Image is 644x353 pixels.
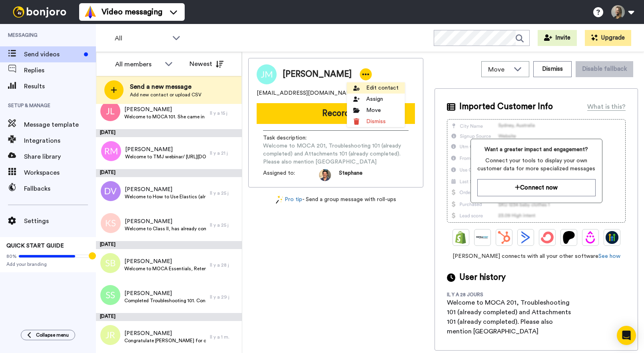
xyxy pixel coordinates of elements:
span: Completed Troubleshooting 101. Congratulate her, she is one of the older dental assistant at Tusc... [124,297,206,304]
span: [PERSON_NAME] [124,106,206,114]
img: vm-color.svg [84,6,97,18]
div: Il y a 21 j [210,150,238,156]
span: Send videos [24,50,81,59]
span: Settings [24,216,96,226]
div: Il y a 29 j [210,294,238,300]
span: Imported Customer Info [459,101,553,113]
img: Ontraport [476,231,489,244]
img: magic-wand.svg [276,195,283,204]
div: Welcome to MOCA 201, Troubleshooting 101 (already completed) and Attachments 101 (already complet... [447,298,575,336]
a: See how [598,253,620,259]
span: [PERSON_NAME] [124,289,206,297]
span: [PERSON_NAME] [124,329,206,337]
span: Move [488,65,510,74]
button: Upgrade [585,30,631,46]
a: Pro tip [276,195,302,204]
span: Want a greater impact and engagement? [477,146,596,154]
span: Welcome to MOCA 101. She came in with promo code CLEAR123MOCA :-)/Has not accessed the program. T... [124,114,206,120]
div: [DATE] [96,169,242,177]
span: Welcome to MOCA Essentials, Retention, 10 clear aligner Tips and Tricks every dentist should know... [124,265,206,272]
span: Share library [24,152,96,162]
img: GoHighLevel [606,231,618,244]
span: [PERSON_NAME] [283,68,352,80]
span: [PERSON_NAME] connects with all your other software [447,252,626,260]
li: Edit contact [347,82,405,94]
span: [PERSON_NAME] [124,257,206,265]
img: sb.png [100,253,120,273]
span: [PERSON_NAME] [125,146,206,154]
img: jr.png [100,325,120,345]
img: ConvertKit [541,231,554,244]
img: Image of Justin Marriott [257,64,277,84]
button: Invite [538,30,577,46]
button: Disable fallback [576,61,633,77]
span: Fallbacks [24,184,96,193]
span: Connect your tools to display your own customer data for more specialized messages [477,157,596,173]
img: dv.png [101,181,121,201]
div: What is this? [587,102,626,112]
div: Il y a 1 m. [210,334,238,340]
button: Connect now [477,179,596,196]
span: Stephane [339,169,363,181]
span: 80% [6,253,17,259]
span: Welcome to How to Use Elastics (already completed) & [MEDICAL_DATA] Mechanics [125,193,206,200]
div: Il y a 25 j [210,190,238,196]
span: Add new contact or upload CSV [130,92,201,98]
span: User history [459,271,506,283]
button: Dismiss [533,61,572,77]
span: Message template [24,120,96,130]
div: [DATE] [96,129,242,137]
div: Tooltip anchor [89,252,96,259]
span: Workspaces [24,168,96,177]
div: Il y a 15 j [210,110,238,116]
button: Collapse menu [21,330,75,340]
div: All members [115,60,161,69]
li: Move [347,105,405,116]
span: Send a new message [130,82,201,92]
div: [DATE] [96,313,242,321]
img: da5f5293-2c7b-4288-972f-10acbc376891-1597253892.jpg [319,169,331,181]
img: bj-logo-header-white.svg [10,6,70,18]
img: Drip [584,231,597,244]
img: ks.png [101,213,121,233]
span: [EMAIL_ADDRESS][DOMAIN_NAME] [257,89,357,97]
span: Welcome to MOCA 201, Troubleshooting 101 (already completed) and Attachments 101 (already complet... [263,142,409,166]
span: Assigned to: [263,169,319,181]
button: Newest [183,56,229,72]
span: Integrations [24,136,96,146]
img: jl.png [100,101,120,121]
div: - Send a group message with roll-ups [248,195,423,204]
li: Assign [347,94,405,105]
img: Patreon [562,231,575,244]
img: ss.png [100,285,120,305]
span: Congratulate [PERSON_NAME] for completing CLEAr Discovery Package. He had free access through the... [124,337,206,344]
span: Task description : [263,134,319,142]
img: Shopify [455,231,467,244]
span: [PERSON_NAME] [125,217,206,225]
li: Dismiss [347,116,405,127]
div: Il y a 28 j [210,262,238,268]
span: Welcome to Class II, has already completed [MEDICAL_DATA] and Ectopic [125,225,206,232]
div: [DATE] [96,241,242,249]
div: Il y a 25 j [210,222,238,228]
span: Replies [24,66,96,75]
span: Results [24,82,96,91]
img: rm.png [101,141,121,161]
div: il y a 28 jours [447,291,499,298]
div: Open Intercom Messenger [617,326,636,345]
img: Hubspot [498,231,510,244]
span: Welcome to TMJ webinar/ [URL][DOMAIN_NAME][PERSON_NAME] [125,154,206,160]
span: [PERSON_NAME] [125,185,206,193]
img: ActiveCampaign [519,231,532,244]
span: All [115,34,168,43]
span: Video messaging [102,6,162,18]
button: Record [257,103,415,124]
span: Add your branding [6,261,90,267]
span: QUICK START GUIDE [6,243,64,249]
span: Collapse menu [36,332,69,338]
